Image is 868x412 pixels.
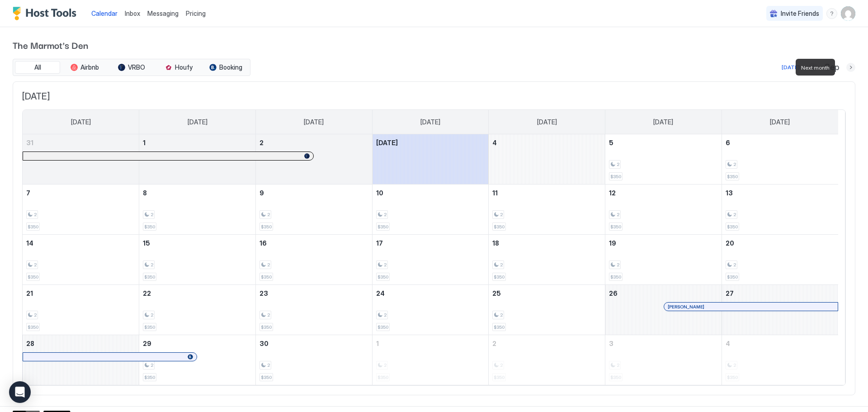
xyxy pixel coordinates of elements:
span: 26 [609,289,618,297]
span: 2 [617,262,619,268]
span: $350 [261,274,272,280]
span: $350 [610,274,621,280]
td: September 27, 2025 [722,285,838,335]
a: September 5, 2025 [605,134,722,151]
td: October 1, 2025 [372,335,489,385]
span: 20 [726,239,734,247]
span: [DATE] [22,91,846,102]
span: $350 [377,224,388,230]
a: September 12, 2025 [605,185,722,201]
span: 17 [376,239,383,247]
td: September 4, 2025 [489,134,605,185]
span: The Marmot's Den [13,38,855,52]
td: September 24, 2025 [372,285,489,335]
a: Thursday [528,110,566,134]
td: September 22, 2025 [139,285,256,335]
a: September 22, 2025 [139,285,255,302]
span: Airbnb [80,63,99,71]
button: Houfy [156,61,201,74]
span: 5 [609,139,613,147]
span: 25 [492,289,501,297]
td: September 16, 2025 [255,235,372,285]
span: 7 [26,189,30,197]
td: August 31, 2025 [23,134,139,185]
span: 27 [726,289,734,297]
td: September 20, 2025 [722,235,838,285]
span: 2 [500,312,503,318]
div: [DATE] [782,63,800,71]
span: 23 [259,289,268,297]
button: Booking [203,61,248,74]
td: September 9, 2025 [255,185,372,235]
a: October 4, 2025 [722,335,838,352]
span: 28 [26,340,34,347]
span: [DATE] [304,118,324,126]
span: $350 [28,224,38,230]
span: $350 [610,174,621,180]
span: 31 [26,139,33,147]
a: September 11, 2025 [489,185,605,201]
button: Airbnb [62,61,107,74]
span: [DATE] [770,118,790,126]
button: [DATE] [780,62,801,73]
a: September 4, 2025 [489,134,605,151]
a: September 13, 2025 [722,185,838,201]
a: September 2, 2025 [256,134,372,151]
a: September 19, 2025 [605,235,722,251]
span: 2 [617,212,619,218]
span: [PERSON_NAME] [668,304,704,310]
span: $350 [727,224,738,230]
td: September 5, 2025 [605,134,722,185]
td: September 6, 2025 [722,134,838,185]
a: September 17, 2025 [373,235,489,251]
div: Open Intercom Messenger [9,381,31,403]
span: $350 [494,224,505,230]
td: September 21, 2025 [23,285,139,335]
td: September 11, 2025 [489,185,605,235]
span: 29 [143,340,151,347]
span: 2 [151,312,153,318]
span: 2 [267,312,270,318]
td: September 30, 2025 [255,335,372,385]
td: September 1, 2025 [139,134,256,185]
td: October 4, 2025 [722,335,838,385]
span: All [34,63,41,71]
span: 6 [726,139,730,147]
span: $350 [261,224,272,230]
span: 2 [267,262,270,268]
span: 3 [609,340,613,347]
span: $350 [28,274,38,280]
a: September 9, 2025 [256,185,372,201]
span: 24 [376,289,385,297]
span: 2 [259,139,264,147]
a: September 28, 2025 [23,335,139,352]
td: September 23, 2025 [255,285,372,335]
a: October 2, 2025 [489,335,605,352]
td: September 15, 2025 [139,235,256,285]
span: 22 [143,289,151,297]
a: September 15, 2025 [139,235,255,251]
span: Inbox [125,9,140,17]
span: 1 [143,139,146,147]
span: 2 [151,212,153,218]
td: September 12, 2025 [605,185,722,235]
span: $350 [377,324,388,330]
span: Houfy [175,63,193,71]
span: $350 [494,324,505,330]
button: VRBO [109,61,154,74]
td: September 2, 2025 [255,134,372,185]
span: [DATE] [420,118,440,126]
span: 14 [26,239,33,247]
span: 2 [733,262,736,268]
td: September 26, 2025 [605,285,722,335]
a: Wednesday [411,110,449,134]
span: $350 [28,324,38,330]
span: 21 [26,289,33,297]
span: 12 [609,189,616,197]
a: September 25, 2025 [489,285,605,302]
div: User profile [841,6,855,21]
td: September 10, 2025 [372,185,489,235]
a: Friday [644,110,682,134]
a: Sunday [62,110,100,134]
span: Messaging [147,9,179,17]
